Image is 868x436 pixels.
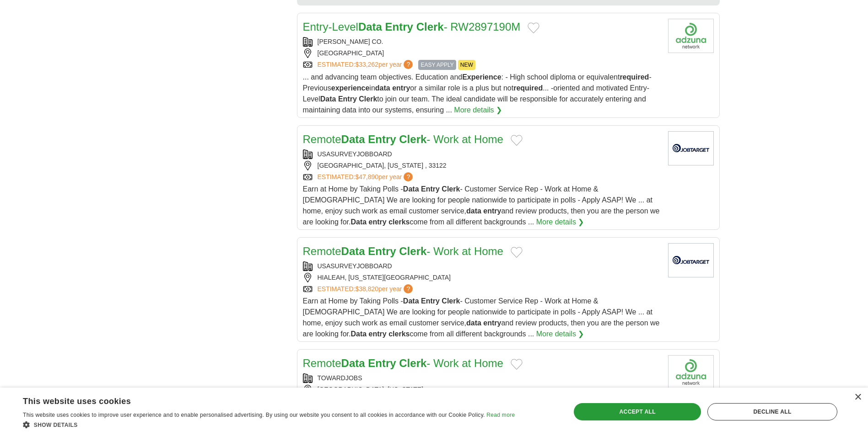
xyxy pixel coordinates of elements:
div: [GEOGRAPHIC_DATA], [US_STATE] , 33122 [303,161,661,170]
strong: Clerk [399,245,426,257]
strong: data [466,207,481,215]
strong: Entry [385,21,413,33]
strong: entry [392,84,410,92]
a: Read more, opens a new window [486,412,515,418]
div: [GEOGRAPHIC_DATA], [US_STATE] [303,385,661,394]
span: $47,890 [355,173,378,181]
a: More details ❯ [454,105,502,116]
span: EASY APPLY [418,60,456,70]
a: RemoteData Entry Clerk- Work at Home [303,133,503,145]
a: ESTIMATED:$38,820per year? [318,284,415,294]
strong: Clerk [442,297,460,305]
strong: Data [403,297,419,305]
img: Company logo [668,19,714,53]
span: $38,820 [355,285,378,292]
span: This website uses cookies to improve user experience and to enable personalised advertising. By u... [23,412,485,418]
span: Show details [34,422,78,428]
strong: clerks [388,218,410,226]
strong: Data [350,330,367,338]
strong: Data [403,185,419,193]
strong: entry [369,330,387,338]
img: Company logo [668,355,714,389]
div: USASURVEYJOBBOARD [303,261,661,271]
div: Decline all [707,403,837,420]
span: NEW [458,60,475,70]
strong: required [513,84,543,92]
div: Show details [23,420,515,429]
strong: Experience [462,73,501,81]
span: ... and advancing team objectives. Education and : - High school diploma or equivalent - Previous... [303,73,652,114]
span: ? [404,284,413,293]
strong: Data [350,218,367,226]
strong: Entry [368,133,396,145]
a: RemoteData Entry Clerk- Work at Home [303,245,503,257]
div: [GEOGRAPHIC_DATA] [303,48,661,58]
strong: Data [341,245,365,257]
img: Company logo [668,131,714,165]
strong: entry [369,218,387,226]
strong: experience [331,84,370,92]
a: More details ❯ [536,217,584,228]
span: $33,262 [355,61,378,68]
a: ESTIMATED:$33,262per year? [318,60,415,70]
span: Earn at Home by Taking Polls - - Customer Service Rep - Work at Home & [DEMOGRAPHIC_DATA] We are ... [303,185,660,226]
a: Entry-LevelData Entry Clerk- RW2897190M [303,21,521,33]
strong: Data [341,357,365,369]
div: HIALEAH, [US_STATE][GEOGRAPHIC_DATA] [303,273,661,282]
strong: Entry [421,185,440,193]
strong: Entry [421,297,440,305]
strong: Entry [338,95,357,103]
div: Accept all [574,403,701,420]
div: Close [854,394,861,401]
span: ? [404,60,413,69]
div: [PERSON_NAME] CO. [303,37,661,47]
img: Company logo [668,243,714,277]
strong: Clerk [416,21,444,33]
button: Add to favorite jobs [511,359,523,370]
strong: Clerk [442,185,460,193]
strong: Entry [368,357,396,369]
strong: Data [341,133,365,145]
span: Earn at Home by Taking Polls - - Customer Service Rep - Work at Home & [DEMOGRAPHIC_DATA] We are ... [303,297,660,338]
div: This website uses cookies [23,393,492,407]
a: More details ❯ [536,329,584,340]
strong: required [620,73,649,81]
strong: Data [320,95,336,103]
span: ? [404,172,413,181]
strong: clerks [388,330,410,338]
strong: data [375,84,390,92]
strong: Clerk [359,95,377,103]
button: Add to favorite jobs [528,22,539,33]
strong: Clerk [399,357,426,369]
a: RemoteData Entry Clerk- Work at Home [303,357,503,369]
strong: Data [358,21,382,33]
button: Add to favorite jobs [511,247,523,258]
div: USASURVEYJOBBOARD [303,149,661,159]
div: TOWARDJOBS [303,373,661,383]
a: ESTIMATED:$47,890per year? [318,172,415,182]
strong: data [466,319,481,327]
strong: Clerk [399,133,426,145]
strong: Entry [368,245,396,257]
strong: entry [483,207,501,215]
button: Add to favorite jobs [511,135,523,146]
strong: entry [483,319,501,327]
